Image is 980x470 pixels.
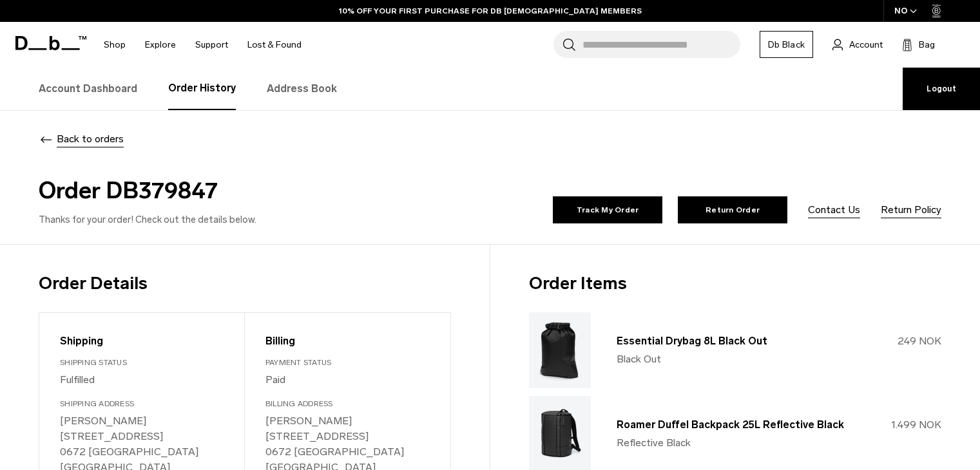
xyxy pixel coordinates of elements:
[39,213,485,227] p: Thanks for your order! Check out the details below.
[60,372,224,388] p: Fulfilled
[265,372,430,388] p: Paid
[881,202,941,218] a: Return Policy
[891,418,941,431] span: 1.499 NOK
[104,22,126,68] a: Shop
[617,335,767,347] a: Essential Drybag 8L Black Out
[832,37,883,52] a: Account
[168,68,236,110] a: Order History
[60,357,224,368] div: Shipping Status
[339,5,642,17] a: 10% OFF YOUR FIRST PURCHASE FOR DB [DEMOGRAPHIC_DATA] MEMBERS
[39,68,137,110] a: Account Dashboard
[617,418,844,431] a: Roamer Duffel Backpack 25L Reflective Black
[903,68,980,110] a: Logout
[898,335,941,347] span: 249 NOK
[195,22,228,68] a: Support
[529,270,942,297] h3: Order Items
[39,270,451,297] h3: Order Details
[265,334,430,349] div: Billing
[145,22,176,68] a: Explore
[849,38,883,52] span: Account
[760,31,813,58] a: Db Black
[247,22,302,68] a: Lost & Found
[267,68,337,110] a: Address Book
[60,334,224,349] div: Shipping
[553,196,662,223] a: Track My Order
[617,352,661,367] span: Black Out
[529,312,591,388] img: Essential Drybag 8L Black Out
[57,131,124,147] span: Back to orders
[60,398,224,409] div: Shipping Address
[678,196,787,223] a: Return Order
[902,37,935,52] button: Bag
[919,38,935,52] span: Bag
[39,133,124,145] a: Back to orders
[94,22,311,68] nav: Main Navigation
[617,435,691,451] span: Reflective Black
[265,398,430,409] div: Billing Address
[265,357,430,368] div: Payment Status
[39,173,485,208] h2: Order DB379847
[808,202,860,218] a: Contact Us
